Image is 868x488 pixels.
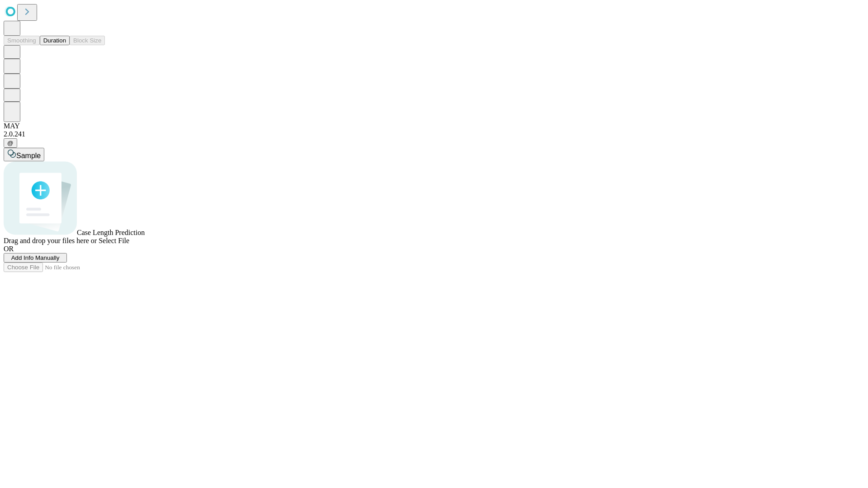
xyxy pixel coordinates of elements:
[40,36,70,45] button: Duration
[4,130,864,138] div: 2.0.241
[70,36,105,45] button: Block Size
[77,229,145,236] span: Case Length Prediction
[11,254,60,261] span: Add Info Manually
[4,138,17,148] button: @
[7,140,14,146] span: @
[4,237,97,244] span: Drag and drop your files here or
[4,122,864,130] div: MAY
[4,253,67,263] button: Add Info Manually
[99,237,129,244] span: Select File
[4,36,40,45] button: Smoothing
[4,245,14,253] span: OR
[16,152,41,160] span: Sample
[4,148,44,161] button: Sample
